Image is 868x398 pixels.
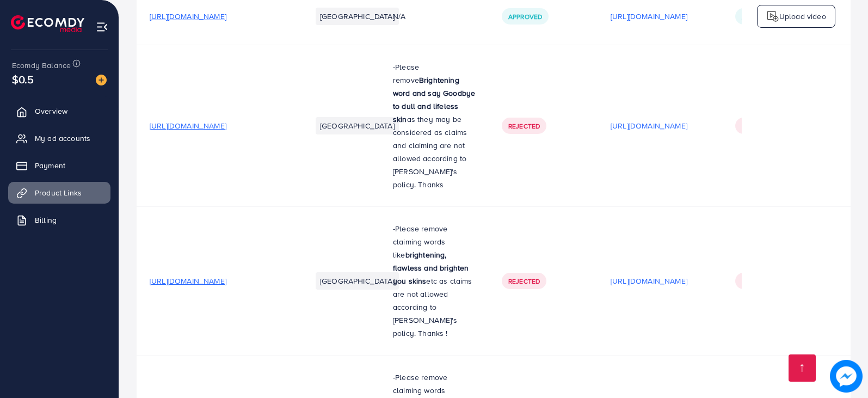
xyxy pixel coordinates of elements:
[611,119,687,132] p: [URL][DOMAIN_NAME]
[35,215,57,225] span: Billing
[8,182,110,204] a: Product Links
[508,121,540,131] span: Rejected
[611,10,687,23] p: [URL][DOMAIN_NAME]
[12,71,34,87] span: $0.5
[508,277,540,286] span: Rejected
[150,275,226,286] span: [URL][DOMAIN_NAME]
[11,15,84,32] img: logo
[830,360,863,393] img: image
[8,155,110,176] a: Payment
[150,120,226,131] span: [URL][DOMAIN_NAME]
[35,106,67,117] span: Overview
[316,8,399,25] li: [GEOGRAPHIC_DATA]
[12,60,71,71] span: Ecomdy Balance
[393,249,469,286] strong: brightening, flawless and brighten you skins
[393,11,405,22] span: N/A
[316,117,399,134] li: [GEOGRAPHIC_DATA]
[779,10,826,23] p: Upload video
[35,133,90,144] span: My ad accounts
[8,127,110,149] a: My ad accounts
[96,75,107,85] img: image
[8,209,110,231] a: Billing
[766,10,779,23] img: logo
[35,160,65,171] span: Payment
[8,100,110,122] a: Overview
[393,60,476,191] p: -Please remove as they may be considered as claims and claiming are not allowed according to [PER...
[316,272,399,290] li: [GEOGRAPHIC_DATA]
[35,187,82,198] span: Product Links
[508,12,542,21] span: Approved
[150,11,226,22] span: [URL][DOMAIN_NAME]
[96,21,108,33] img: menu
[393,75,475,125] strong: Brightening word and say Goodbye to dull and lifeless skin
[393,222,476,340] p: -Please remove claiming words like etc as claims are not allowed according to [PERSON_NAME]'s pol...
[611,274,687,287] p: [URL][DOMAIN_NAME]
